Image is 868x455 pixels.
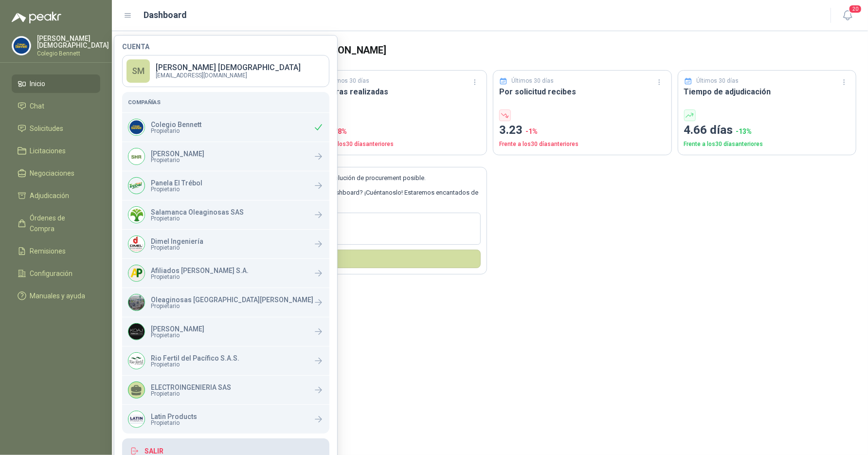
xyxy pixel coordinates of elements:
[128,178,145,194] img: Company Logo
[30,213,91,234] span: Órdenes de Compra
[499,86,666,98] h3: Por solicitud recibes
[525,127,538,135] span: -1 %
[151,216,244,221] span: Propietario
[151,391,231,397] span: Propietario
[12,74,100,93] a: Inicio
[122,376,329,404] a: ELECTROINGENIERIA SASPropietario
[128,98,324,107] h5: Compañías
[839,7,856,24] button: 20
[151,245,203,251] span: Propietario
[315,86,481,98] h3: Compras realizadas
[151,303,313,309] span: Propietario
[144,8,187,22] h1: Dashboard
[122,230,329,258] a: Company LogoDimel IngenieríaPropietario
[12,142,100,160] a: Licitaciones
[30,268,73,279] span: Configuración
[122,259,329,288] a: Company LogoAfiliados [PERSON_NAME] S.A.Propietario
[30,246,66,256] span: Remisiones
[151,157,204,163] span: Propietario
[684,140,850,149] p: Frente a los 30 días anteriores
[151,267,249,274] p: Afiliados [PERSON_NAME] S.A.
[315,140,481,149] p: Frente a los 30 días anteriores
[122,43,329,50] h4: Cuenta
[30,123,64,134] span: Solicitudes
[151,150,204,157] p: [PERSON_NAME]
[122,346,329,375] a: Company LogoRio Fertil del Pacífico S.A.S.Propietario
[499,140,666,149] p: Frente a los 30 días anteriores
[151,362,239,367] span: Propietario
[37,51,109,56] p: Colegio Bennett
[156,73,301,78] p: [EMAIL_ADDRESS][DOMAIN_NAME]
[151,274,249,280] span: Propietario
[128,207,145,223] img: Company Logo
[127,59,150,83] div: SM
[684,86,850,98] h3: Tiempo de adjudicación
[156,64,301,72] p: [PERSON_NAME] [DEMOGRAPHIC_DATA]
[122,113,329,142] div: Company LogoColegio BennettPropietario
[128,411,145,427] img: Company Logo
[122,288,329,317] a: Company LogoOleaginosas [GEOGRAPHIC_DATA][PERSON_NAME]Propietario
[122,317,329,346] a: Company Logo[PERSON_NAME]Propietario
[128,294,145,310] img: Company Logo
[499,121,666,140] p: 3.23
[151,296,313,303] p: Oleaginosas [GEOGRAPHIC_DATA][PERSON_NAME]
[30,291,86,301] span: Manuales y ayuda
[151,186,202,192] span: Propietario
[151,413,197,420] p: Latin Products
[151,420,197,426] span: Propietario
[139,43,856,58] h3: Bienvenido de [DEMOGRAPHIC_DATA][PERSON_NAME]
[151,332,204,338] span: Propietario
[122,55,329,87] a: SM[PERSON_NAME] [DEMOGRAPHIC_DATA][EMAIL_ADDRESS][DOMAIN_NAME]
[128,353,145,369] img: Company Logo
[849,4,862,14] span: 20
[30,146,66,156] span: Licitaciones
[128,119,145,135] img: Company Logo
[122,142,329,171] a: Company Logo[PERSON_NAME]Propietario
[30,168,75,179] span: Negociaciones
[12,36,31,55] img: Company Logo
[122,200,329,229] a: Company LogoSalamanca Oleaginosas SASPropietario
[151,209,244,216] p: Salamanca Oleaginosas SAS
[12,209,100,238] a: Órdenes de Compra
[37,35,109,49] p: [PERSON_NAME] [DEMOGRAPHIC_DATA]
[30,78,46,89] span: Inicio
[151,384,231,391] p: ELECTROINGENIERIA SAS
[12,12,61,23] img: Logo peakr
[684,121,850,140] p: 4.66 días
[151,238,203,245] p: Dimel Ingeniería
[12,287,100,305] a: Manuales y ayuda
[315,121,481,140] p: 65
[122,405,329,434] a: Company LogoLatin ProductsPropietario
[128,236,145,252] img: Company Logo
[151,180,202,186] p: Panela El Trébol
[128,265,145,281] img: Company Logo
[30,101,45,111] span: Chat
[151,355,239,362] p: Rio Fertil del Pacífico S.A.S.
[12,119,100,138] a: Solicitudes
[12,164,100,182] a: Negociaciones
[736,127,752,135] span: -13 %
[12,264,100,283] a: Configuración
[12,97,100,115] a: Chat
[151,121,201,128] p: Colegio Bennett
[12,242,100,260] a: Remisiones
[30,190,70,201] span: Adjudicación
[128,324,145,340] img: Company Logo
[151,128,201,134] span: Propietario
[151,326,204,332] p: [PERSON_NAME]
[696,76,739,86] p: Últimos 30 días
[12,186,100,205] a: Adjudicación
[122,171,329,200] a: Company LogoPanela El TrébolPropietario
[128,148,145,164] img: Company Logo
[512,76,554,86] p: Últimos 30 días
